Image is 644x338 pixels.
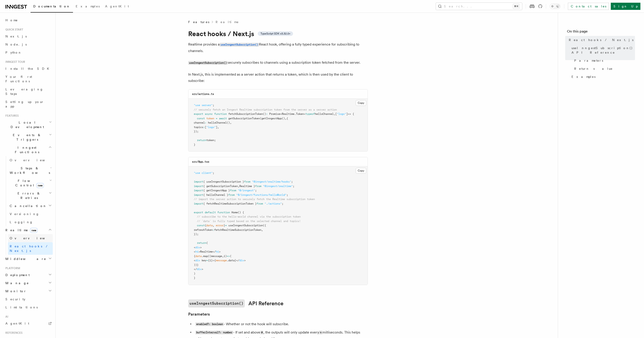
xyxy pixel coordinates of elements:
[572,57,635,65] a: Parameters
[5,100,44,108] span: Setting up your app
[230,189,236,192] span: from
[287,117,288,120] span: {
[194,108,337,111] span: // securely fetch an Inngest Realtime subscription token from the server as a server action
[285,117,287,120] span: ,
[197,224,205,227] span: const
[4,28,23,31] span: Quick start
[33,4,70,8] span: Documentation
[570,73,635,81] a: Examples
[194,263,198,266] span: ))}
[230,255,232,258] span: (
[8,179,49,188] span: Flow Control
[239,259,244,262] span: div
[4,279,53,287] button: Manage
[572,65,635,73] a: Return value
[4,273,30,277] span: Deployment
[195,322,224,326] code: enabled?: boolean
[197,117,205,120] span: const
[236,193,287,196] span: "@/inngest/functions/helloWorld"
[244,259,246,262] span: >
[213,228,214,231] span: :
[194,272,195,275] span: )
[214,112,227,116] span: function
[194,121,205,124] span: channel
[4,295,53,303] a: Security
[188,299,283,307] a: useInngestSubscription()API Reference
[266,112,268,116] span: :
[436,3,522,10] button: Search...⌘K
[265,202,282,205] span: "./actions"
[194,250,195,253] span: <
[513,4,519,9] kbd: ⌘K
[205,224,206,227] span: {
[230,121,232,124] span: ,
[194,228,213,231] span: refreshToken
[208,121,227,124] span: helloChannel
[8,191,49,200] span: Errors & Retries
[188,61,227,65] code: useInngestSubscription()
[238,211,244,214] span: () {
[238,189,255,192] span: "@/inngest"
[10,212,39,216] span: Versioning
[4,120,49,129] span: Local Development
[206,126,216,129] span: "logs"
[206,117,214,120] span: token
[195,259,200,262] span: div
[244,180,250,183] span: from
[4,319,53,327] a: AgentKit
[4,228,37,232] span: Realtime
[282,117,285,120] span: ()
[4,98,53,110] a: Setting up your app
[356,100,366,106] button: Copy
[255,189,257,192] span: ;
[568,3,609,10] a: Contact sales
[4,118,53,131] button: Local Development
[188,20,209,24] span: Features
[4,331,22,335] span: References
[198,250,216,253] span: >Realtime</
[269,112,280,116] span: Promise
[203,185,238,188] span: { getSubscriptionToken
[202,259,206,262] span: key
[206,241,208,244] span: (
[252,180,291,183] span: "@inngest/realtime/hooks"
[10,158,56,162] span: Overview
[4,145,49,154] span: Inngest Functions
[293,185,294,188] span: ;
[5,43,27,46] span: Node.js
[188,299,245,307] code: useInngestSubscription()
[4,156,53,226] div: Inngest Functions
[611,3,640,10] a: Sign Up
[4,32,53,40] a: Next.js
[260,331,263,334] code: 0
[8,234,53,242] a: Overview
[4,266,20,270] span: Platform
[5,297,25,301] span: Security
[217,126,219,129] span: ,
[232,211,238,214] span: Home
[263,224,266,227] span: ({
[197,139,206,142] span: return
[4,234,53,255] div: Realtimenew
[4,255,53,263] button: Middleware
[346,112,354,116] span: ]>> {
[4,287,53,295] button: Monitor
[194,321,368,327] li: - Whether or not the hook will subscribe.
[194,246,195,249] span: <
[188,30,368,38] h1: React hooks / Next.js
[4,303,53,311] a: Limitations
[195,255,202,258] span: data
[263,112,266,116] span: ()
[5,18,18,22] span: Home
[5,35,27,38] span: Next.js
[282,202,283,205] span: ;
[188,59,368,66] p: securely subscribes to channels using a subscription token fetched from the server.
[291,180,293,183] span: ;
[8,164,53,177] button: Steps & Workflows
[294,112,296,116] span: .
[8,204,47,208] span: Cancellation
[188,41,368,54] p: Realtime provides a React hook, offering a fully typed experience for subscribing to channels.
[195,331,233,334] code: bufferInterval?: number
[4,131,53,144] button: Events & Triggers
[228,117,260,120] span: getSubscriptionToken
